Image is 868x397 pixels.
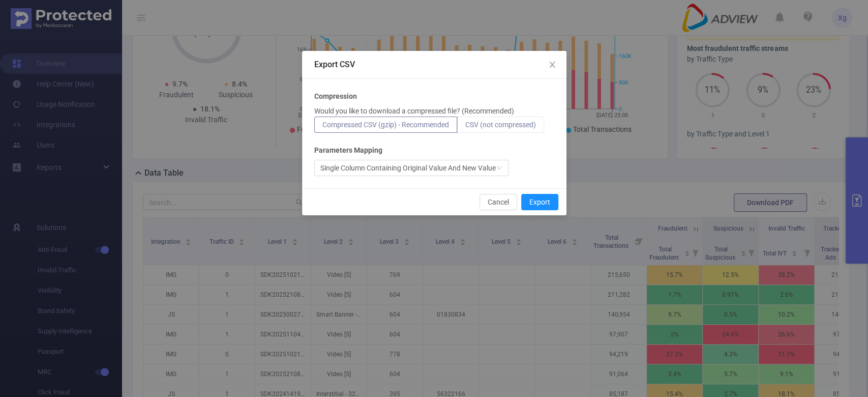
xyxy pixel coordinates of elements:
[314,145,382,156] b: Parameters Mapping
[314,106,514,117] p: Would you like to download a compressed file? (Recommended)
[314,91,357,102] b: Compression
[320,160,496,176] div: Single Column Containing Original Value And New Value
[480,194,517,210] button: Cancel
[322,121,449,129] span: Compressed CSV (gzip) - Recommended
[465,121,536,129] span: CSV (not compressed)
[538,51,566,79] button: Close
[548,61,556,69] i: icon: close
[496,165,502,172] i: icon: down
[314,59,554,70] div: Export CSV
[521,194,558,210] button: Export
